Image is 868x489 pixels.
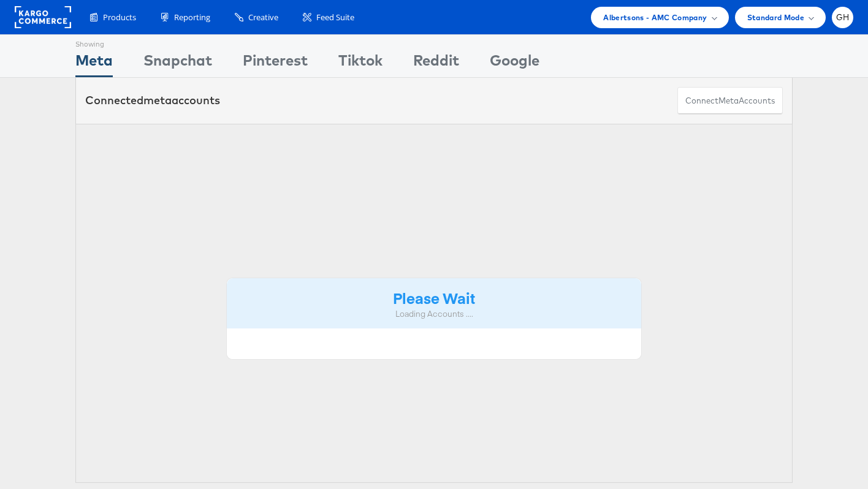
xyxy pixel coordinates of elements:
[393,287,475,308] strong: Please Wait
[174,12,210,23] span: Reporting
[677,87,783,115] button: ConnectmetaAccounts
[836,13,850,21] span: GH
[143,50,212,77] div: Snapchat
[85,93,220,108] div: Connected accounts
[75,35,113,50] div: Showing
[413,50,459,77] div: Reddit
[243,50,308,77] div: Pinterest
[316,12,354,23] span: Feed Suite
[75,50,113,77] div: Meta
[490,50,539,77] div: Google
[248,12,278,23] span: Creative
[603,11,707,24] span: Albertsons - AMC Company
[718,95,739,107] span: meta
[747,11,804,24] span: Standard Mode
[143,93,172,107] span: meta
[338,50,383,77] div: Tiktok
[103,12,136,23] span: Products
[236,308,632,320] div: Loading Accounts ....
